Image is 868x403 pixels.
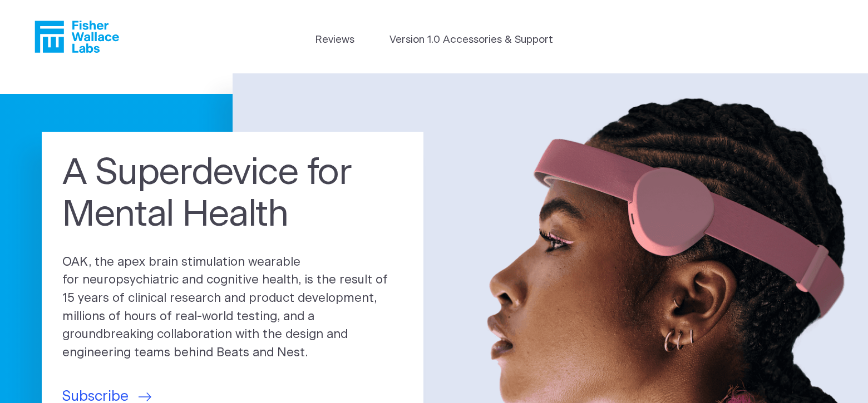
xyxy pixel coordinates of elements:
[62,152,403,236] h1: A Superdevice for Mental Health
[34,21,119,53] a: Fisher Wallace
[389,32,553,48] a: Version 1.0 Accessories & Support
[62,253,403,362] p: OAK, the apex brain stimulation wearable for neuropsychiatric and cognitive health, is the result...
[315,32,354,48] a: Reviews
